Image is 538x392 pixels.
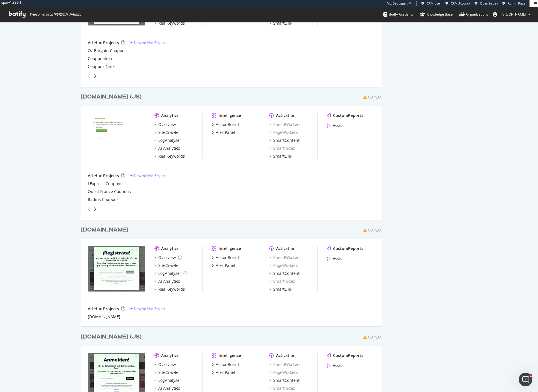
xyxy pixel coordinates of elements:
a: [DOMAIN_NAME] [88,314,120,320]
span: phoebe [499,12,526,17]
div: Assist [333,256,344,262]
span: Welcome back, [PERSON_NAME] ! [30,12,81,17]
div: Intelligence [219,353,241,358]
a: CustomReports [327,246,363,251]
a: AlertPanel [212,263,235,268]
a: ActionBoard [212,255,239,260]
a: SmartIndex [269,385,295,391]
a: LogAnalyzer [154,378,181,383]
div: Couponation [88,56,112,61]
div: Overview [158,255,176,260]
div: Assist [333,123,344,128]
a: PageWorkers [269,370,298,375]
div: SmartContent [273,271,300,276]
a: CustomReports [327,113,363,118]
div: Analytics [161,246,179,251]
a: SpeedWorkers [269,255,301,260]
a: SmartContent [269,271,300,276]
div: SpeedWorkers [269,122,301,127]
div: SiteCrawler [158,370,180,375]
div: Analytics [161,113,179,118]
div: Botify Academy [383,12,413,17]
a: Assist [327,256,344,262]
a: [DOMAIN_NAME] [81,226,131,234]
a: SpeedWorkers [269,362,301,367]
div: [DOMAIN_NAME] (JS) [81,333,142,341]
div: AI Analytics [158,279,180,284]
a: PageWorkers [269,263,298,268]
div: New Ad-Hoc Project [134,40,165,45]
a: SiteCrawler [154,263,180,268]
div: Analytics [161,353,179,358]
a: RealKeywords [154,286,185,292]
a: SmartLink [269,286,292,292]
div: Intelligence [219,113,241,118]
div: New Ad-Hoc Project [134,306,165,311]
div: ActionBoard [216,255,239,260]
a: AlertPanel [212,370,235,375]
div: No Plan [368,228,382,233]
a: LogAnalyzer [154,271,187,276]
div: CustomReports [333,353,363,358]
a: AI Analytics [154,279,180,284]
a: SmartLink [269,153,292,159]
a: Coupons Nine [88,64,115,69]
a: CustomReports [327,353,363,358]
div: Ad-Hoc Projects [88,306,119,312]
a: Botify Academy [383,7,413,22]
a: Overview [154,122,176,127]
a: SmartContent [269,378,300,383]
div: CustomReports [333,246,363,251]
div: Knowledge Base [420,12,453,17]
div: Ad-Hoc Projects [88,40,119,46]
div: LogAnalyzer [158,271,181,276]
div: SiteCrawler [158,263,180,268]
a: LExpress Coupons [88,181,122,187]
a: RealKeywords [154,153,185,159]
div: AlertPanel [216,130,235,135]
a: CRM Account [445,1,470,6]
a: AI Analytics [154,145,180,151]
div: AI Analytics [158,145,180,151]
a: Oz Bargain Coupons [88,48,127,53]
div: Intelligence [219,246,241,251]
a: SmartIndex [269,279,295,284]
div: New Ad-Hoc Project [134,173,165,178]
a: Ouest France Coupons [88,189,131,194]
div: RealKeywords [158,286,185,292]
div: No Plan [368,95,382,100]
a: LogAnalyzer [154,138,181,143]
div: SmartLink [273,153,292,159]
a: New Ad-Hoc Project [130,40,165,45]
a: New Ad-Hoc Project [130,173,165,178]
div: ActionBoard [216,122,239,127]
a: [DOMAIN_NAME] (JS) [81,93,144,101]
a: Knowledge Base [420,7,453,22]
div: Radins Coupons [88,197,119,202]
div: ActionBoard [216,362,239,367]
a: SiteCrawler [154,370,180,375]
div: Activation [276,246,296,251]
a: Overview [154,362,176,367]
div: SmartLink [273,20,292,26]
div: [DOMAIN_NAME] (JS) [81,93,142,101]
div: RealKeywords [158,153,185,159]
img: groupon.fr [88,113,145,158]
div: AlertPanel [216,263,235,268]
div: Activation [276,113,296,118]
div: SiteCrawler [158,130,180,135]
div: Activation [276,353,296,358]
a: Admin Page [502,1,525,6]
a: AlertPanel [212,130,235,135]
span: Open in dev [480,1,498,5]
